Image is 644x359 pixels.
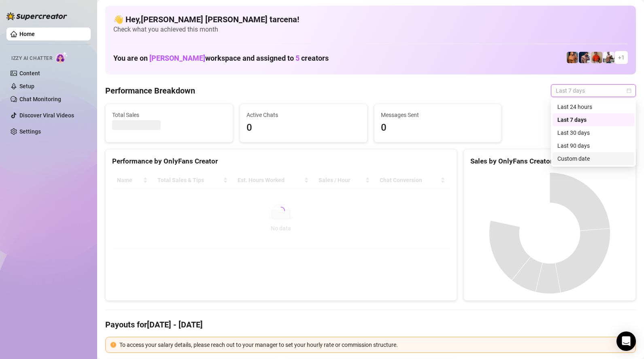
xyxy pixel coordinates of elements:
div: Open Intercom Messenger [616,331,636,351]
span: 0 [381,120,495,136]
img: JUSTIN [603,52,614,63]
img: JG [567,52,578,63]
span: Izzy AI Chatter [11,55,52,62]
a: Setup [19,83,34,89]
h1: You are on workspace and assigned to creators [113,54,329,63]
a: Settings [19,128,41,135]
span: 0 [247,120,361,136]
h4: Payouts for [DATE] - [DATE] [105,319,636,330]
div: Last 30 days [557,128,629,137]
div: Last 30 days [553,126,634,139]
span: Last 7 days [556,85,631,97]
div: Last 7 days [553,113,634,126]
div: Last 90 days [557,141,629,150]
a: Discover Viral Videos [19,112,74,119]
div: Last 24 hours [553,100,634,113]
span: 5 [295,54,300,62]
span: exclamation-circle [111,342,116,348]
img: Axel [579,52,590,63]
span: Total Sales [112,110,226,119]
div: Last 24 hours [557,102,629,111]
h4: Performance Breakdown [105,85,195,96]
span: loading [276,206,286,216]
div: Sales by OnlyFans Creator [470,156,629,167]
img: Justin [591,52,602,63]
span: Messages Sent [381,110,495,119]
span: Check what you achieved this month [113,25,628,34]
img: logo-BBDzfeDw.svg [6,12,67,20]
a: Home [19,31,35,37]
img: AI Chatter [55,51,68,63]
div: Last 90 days [553,139,634,152]
div: Custom date [553,152,634,165]
a: Content [19,70,40,76]
h4: 👋 Hey, [PERSON_NAME] [PERSON_NAME] tarcena ! [113,14,628,25]
span: [PERSON_NAME] [149,54,205,62]
span: + 1 [618,53,625,62]
div: To access your salary details, please reach out to your manager to set your hourly rate or commis... [119,340,631,349]
div: Custom date [557,154,629,163]
span: Active Chats [247,110,361,119]
div: Last 7 days [557,115,629,124]
a: Chat Monitoring [19,96,61,102]
span: calendar [627,88,631,93]
div: Performance by OnlyFans Creator [112,156,450,167]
